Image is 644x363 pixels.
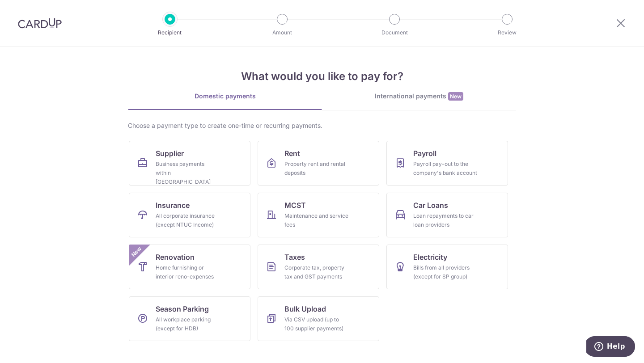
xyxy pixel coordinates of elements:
h4: What would you like to pay for? [128,68,516,84]
div: Loan repayments to car loan providers [413,211,478,229]
div: Via CSV upload (up to 100 supplier payments) [284,315,349,333]
span: Electricity [413,252,447,262]
p: Amount [249,28,315,37]
a: RenovationHome furnishing or interior reno-expensesNew [129,245,250,289]
div: Payroll pay-out to the company's bank account [413,160,478,177]
div: Maintenance and service fees [284,211,349,229]
a: ElectricityBills from all providers (except for SP group) [386,245,508,289]
span: Insurance [156,200,190,211]
a: Car LoansLoan repayments to car loan providers [386,193,508,237]
div: Home furnishing or interior reno-expenses [156,263,220,281]
div: Corporate tax, property tax and GST payments [284,263,349,281]
div: Bills from all providers (except for SP group) [413,263,478,281]
span: Taxes [284,252,305,262]
span: Renovation [156,252,195,262]
span: Rent [284,148,300,159]
div: Property rent and rental deposits [284,160,349,177]
p: Document [361,28,428,37]
span: Supplier [156,148,184,159]
span: MCST [284,200,306,211]
span: Bulk Upload [284,304,326,314]
span: Help [21,6,39,14]
span: Season Parking [156,304,209,314]
a: SupplierBusiness payments within [GEOGRAPHIC_DATA] [129,141,250,186]
div: All workplace parking (except for HDB) [156,315,220,333]
div: Choose a payment type to create one-time or recurring payments. [128,121,516,130]
a: Bulk UploadVia CSV upload (up to 100 supplier payments) [258,296,379,341]
div: All corporate insurance (except NTUC Income) [156,211,220,229]
div: Business payments within [GEOGRAPHIC_DATA] [156,160,220,186]
iframe: Opens a widget where you can find more information [586,336,635,359]
p: Review [474,28,540,37]
a: PayrollPayroll pay-out to the company's bank account [386,141,508,186]
div: International payments [322,92,516,101]
a: Season ParkingAll workplace parking (except for HDB) [129,296,250,341]
span: Car Loans [413,200,448,211]
a: TaxesCorporate tax, property tax and GST payments [258,245,379,289]
a: MCSTMaintenance and service fees [258,193,379,237]
span: Payroll [413,148,436,159]
p: Recipient [137,28,203,37]
div: Domestic payments [128,92,322,101]
span: New [129,245,144,259]
a: InsuranceAll corporate insurance (except NTUC Income) [129,193,250,237]
a: RentProperty rent and rental deposits [258,141,379,186]
img: CardUp [18,18,62,29]
span: New [448,92,463,101]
